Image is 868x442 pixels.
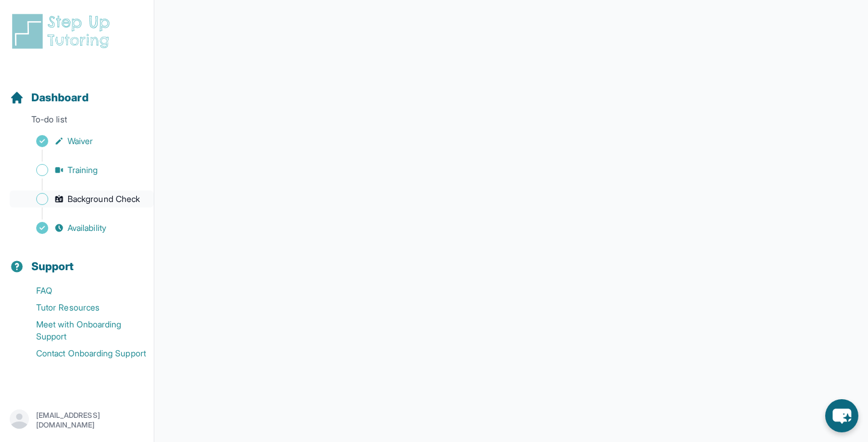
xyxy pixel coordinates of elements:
[10,409,144,431] button: [EMAIL_ADDRESS][DOMAIN_NAME]
[10,219,154,236] a: Availability
[10,316,154,345] a: Meet with Onboarding Support
[825,399,858,432] button: chat-button
[68,164,98,176] span: Training
[5,113,149,130] p: To-do list
[10,299,154,316] a: Tutor Resources
[68,222,106,234] span: Availability
[31,258,74,275] span: Support
[10,282,154,299] a: FAQ
[68,135,93,147] span: Waiver
[5,239,149,280] button: Support
[31,89,89,106] span: Dashboard
[10,12,117,51] img: logo
[10,89,89,106] a: Dashboard
[10,133,154,150] a: Waiver
[10,191,154,207] a: Background Check
[10,345,154,362] a: Contact Onboarding Support
[36,411,144,430] p: [EMAIL_ADDRESS][DOMAIN_NAME]
[68,193,140,205] span: Background Check
[10,162,154,178] a: Training
[5,70,149,111] button: Dashboard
